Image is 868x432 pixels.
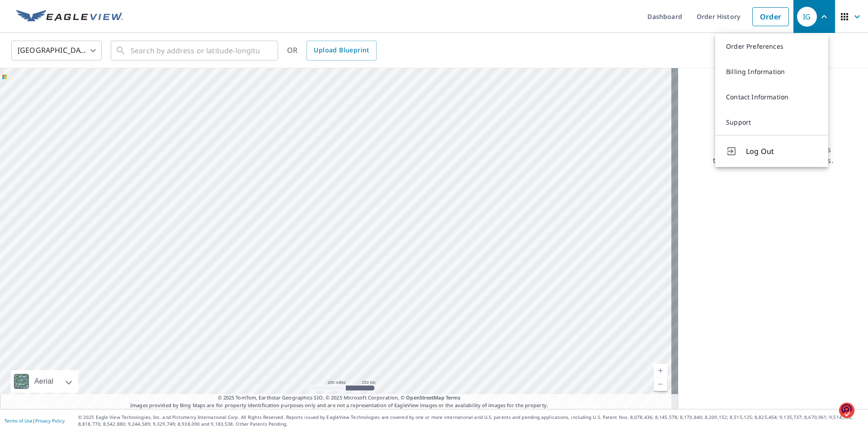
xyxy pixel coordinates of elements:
[715,84,828,110] a: Contact Information
[32,370,56,393] div: Aerial
[78,414,863,427] p: © 2025 Eagle View Technologies, Inc. and Pictometry International Corp. All Rights Reserved. Repo...
[752,7,789,26] a: Order
[35,418,65,424] a: Privacy Policy
[712,144,834,166] p: Searching for a property address to view a list of available products.
[654,377,667,391] a: Current Level 5, Zoom Out
[839,402,854,418] img: o1IwAAAABJRU5ErkJggg==
[715,59,828,84] a: Billing Information
[131,38,259,63] input: Search by address or latitude-longitude
[797,7,817,27] div: IG
[5,418,65,423] p: |
[218,394,461,402] span: © 2025 TomTom, Earthstar Geographics SIO, © 2025 Microsoft Corporation, ©
[715,110,828,135] a: Support
[715,34,828,59] a: Order Preferences
[11,38,102,63] div: [GEOGRAPHIC_DATA]
[16,10,123,23] img: EV Logo
[715,135,828,167] button: Log Out
[287,41,377,60] div: OR
[5,418,33,424] a: Terms of Use
[654,364,667,377] a: Current Level 5, Zoom In
[11,370,78,393] div: Aerial
[314,45,369,56] span: Upload Blueprint
[307,41,376,60] a: Upload Blueprint
[746,146,817,157] span: Log Out
[406,394,444,401] a: OpenStreetMap
[446,394,461,401] a: Terms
